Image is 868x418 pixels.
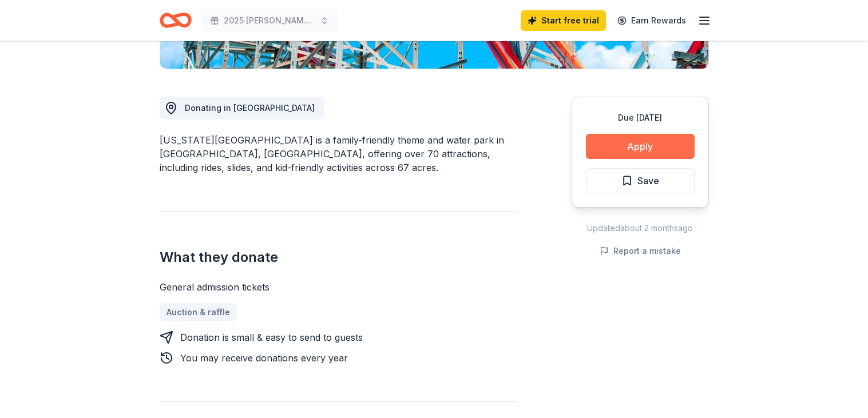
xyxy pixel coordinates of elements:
[180,331,363,344] div: Donation is small & easy to send to guests
[586,134,695,159] button: Apply
[180,351,348,365] div: You may receive donations every year
[201,9,338,32] button: 2025 [PERSON_NAME] Elementary Online Auction and Fun Run
[586,168,695,193] button: Save
[160,248,517,266] h2: What they donate
[160,280,517,294] div: General admission tickets
[572,221,709,235] div: Updated about 2 months ago
[586,111,695,125] div: Due [DATE]
[160,303,237,321] a: Auction & raffle
[185,103,315,113] span: Donating in [GEOGRAPHIC_DATA]
[600,244,681,258] button: Report a mistake
[224,14,315,27] span: 2025 [PERSON_NAME] Elementary Online Auction and Fun Run
[160,7,192,34] a: Home
[637,173,659,188] span: Save
[521,10,606,31] a: Start free trial
[160,133,517,174] div: [US_STATE][GEOGRAPHIC_DATA] is a family-friendly theme and water park in [GEOGRAPHIC_DATA], [GEOG...
[611,10,693,31] a: Earn Rewards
